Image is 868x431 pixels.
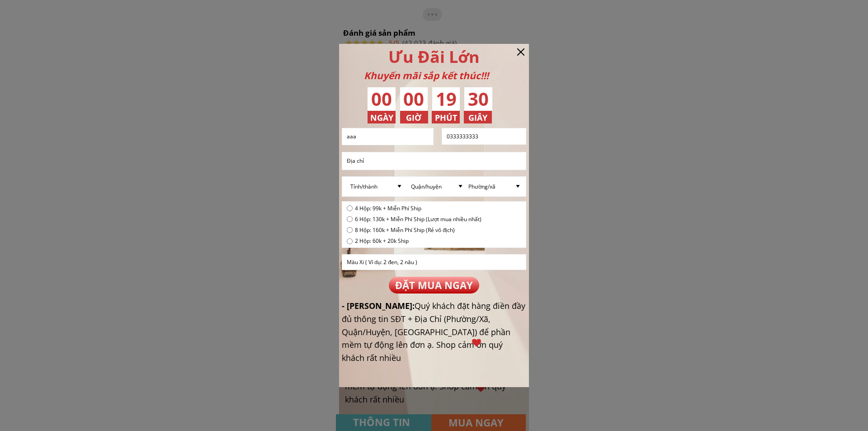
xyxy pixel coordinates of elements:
h3: NGÀY [370,111,398,124]
div: Ưu Đãi Lớn [354,44,515,70]
p: ĐẶT MUA NGAY [389,277,479,294]
span: 4 Hộp: 99k + Miễn Phí Ship [355,204,481,213]
input: Số điện thoại [444,128,524,144]
h3: GIÂY [468,111,496,124]
span: Quý khách đặt hàng điền đầy đủ thông tin SĐT + Địa Chỉ (Phường/Xã, Quận/Huyện, [GEOGRAPHIC_DATA])... [342,300,525,363]
h3: PHÚT [435,111,463,124]
input: Họ và Tên [344,128,431,145]
span: 8 Hộp: 160k + Miễn Phí Ship (Rẻ vô địch) [355,226,481,234]
div: Khuyến mãi sắp kết thúc!!! [364,68,504,84]
h3: - [PERSON_NAME]: [342,299,526,365]
span: 6 Hộp: 130k + Miễn Phí Ship (Lượt mua nhiều nhất) [355,215,481,223]
span: 2 Hộp: 60k + 20k Ship [355,237,481,245]
h3: GIỜ [406,111,434,124]
input: Địa chỉ [344,152,524,170]
input: Màu Xi ( Ví dụ: 2 đen, 2 nâu ) [344,255,524,270]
